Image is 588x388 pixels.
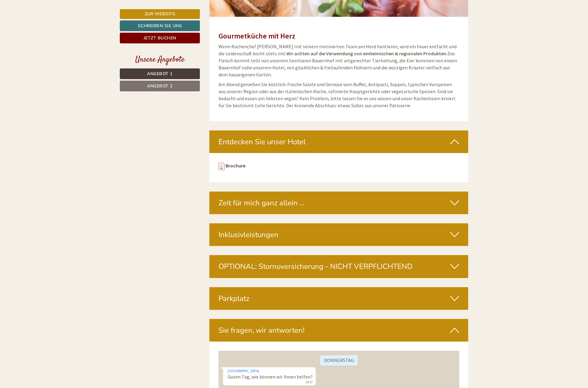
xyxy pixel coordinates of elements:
[226,163,245,169] a: Brochure
[209,223,469,246] div: Inklusivleistungen
[204,161,241,172] button: Senden
[9,30,94,34] small: 16:13
[120,33,200,43] a: Jetzt buchen
[102,5,139,15] div: Donnerstag
[5,16,97,35] div: Guten Tag, wie können wir Ihnen helfen?
[147,71,173,77] span: Angebot 1
[219,81,459,109] p: Am Abend genießen Sie köstlich-frische Salate und Gemüse vom Buffet, Antipasti, Suppen, typischen...
[147,83,173,89] span: Angebot 2
[209,255,469,278] div: OPTIONAL: Stornoversicherung - NICHT VERPFLICHTEND
[286,50,447,57] strong: Wir achten auf die Verwendung von einheimischen & regionalen Produkten.
[120,54,200,65] div: Unsere Angebote
[219,31,295,41] strong: Gourmetküche mit Herz
[209,287,469,310] div: Parkplatz
[219,43,459,78] p: Wenn Küchenchef [PERSON_NAME] mit seinem motivierten Team am Herd hantieren, wird ein Feuer entfa...
[209,130,469,153] div: Entdecken Sie unser Hotel
[120,9,200,19] a: Zur Website
[209,192,469,214] div: Zeit für mich ganz allein …
[9,18,94,23] div: [GEOGRAPHIC_DATA]
[209,319,469,342] div: Sie fragen, wir antworten!
[120,20,200,31] a: Schreiben Sie uns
